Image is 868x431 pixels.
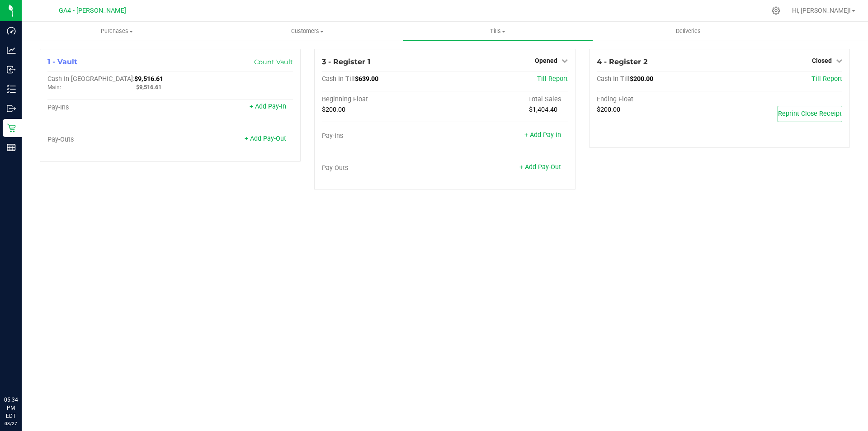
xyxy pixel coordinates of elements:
[778,110,842,118] span: Reprint Close Receipt
[535,57,557,64] span: Opened
[812,57,832,64] span: Closed
[7,26,16,35] inline-svg: Dashboard
[212,22,402,41] a: Customers
[7,123,16,133] inline-svg: Retail
[47,75,134,83] span: Cash In [GEOGRAPHIC_DATA]:
[7,104,16,113] inline-svg: Outbound
[597,95,720,104] div: Ending Float
[7,65,16,74] inline-svg: Inbound
[537,75,568,83] a: Till Report
[322,95,445,104] div: Beginning Float
[445,95,568,104] div: Total Sales
[593,22,783,41] a: Deliveries
[524,131,561,139] a: + Add Pay-In
[250,103,286,110] a: + Add Pay-In
[322,132,445,140] div: Pay-Ins
[403,27,592,35] span: Tills
[630,75,653,83] span: $200.00
[322,164,445,172] div: Pay-Outs
[134,75,163,83] span: $9,516.61
[7,85,16,94] inline-svg: Inventory
[212,27,402,35] span: Customers
[811,75,842,83] a: Till Report
[322,106,345,114] span: $200.00
[4,396,18,420] p: 05:34 PM EDT
[597,57,647,66] span: 4 - Register 2
[770,6,782,15] div: Manage settings
[22,22,212,41] a: Purchases
[355,75,378,83] span: $639.00
[778,106,842,122] button: Reprint Close Receipt
[136,84,161,90] span: $9,516.61
[47,104,170,112] div: Pay-Ins
[322,57,370,66] span: 3 - Register 1
[597,106,620,114] span: $200.00
[402,22,593,41] a: Tills
[322,75,355,83] span: Cash In Till
[245,135,286,142] a: + Add Pay-Out
[597,75,630,83] span: Cash In Till
[47,136,170,144] div: Pay-Outs
[254,58,293,66] a: Count Vault
[7,143,16,152] inline-svg: Reports
[47,84,61,90] span: Main:
[519,163,561,171] a: + Add Pay-Out
[7,46,16,55] inline-svg: Analytics
[792,7,851,14] span: Hi, [PERSON_NAME]!
[9,359,36,386] iframe: Resource center
[59,7,126,14] span: GA4 - [PERSON_NAME]
[4,420,18,427] p: 08/27
[664,27,713,35] span: Deliveries
[47,57,77,66] span: 1 - Vault
[529,106,557,114] span: $1,404.40
[22,27,212,35] span: Purchases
